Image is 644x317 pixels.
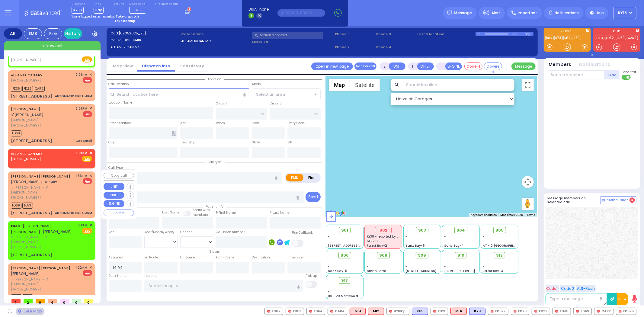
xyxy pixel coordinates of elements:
div: AUTOMATIC FIRE ALARM [55,211,92,215]
div: FD07 [264,308,283,315]
span: ✕ [89,151,92,156]
span: Send text [622,70,636,74]
button: Transfer call [354,62,376,70]
img: message.svg [447,11,452,15]
span: [STREET_ADDRESS][PERSON_NAME] [328,243,385,248]
span: Help [596,10,604,16]
div: Utility 1 [386,308,409,315]
div: ALS [368,308,384,315]
label: From Scene [216,255,234,260]
a: ALL AMERICAN MO [11,52,42,57]
button: ALS-Rush [576,285,596,292]
span: Message [454,10,472,16]
label: Apt [180,121,186,126]
a: KJFD [595,36,604,40]
button: ENGINE [104,200,124,207]
u: EMS [84,58,90,62]
span: ר' [PERSON_NAME] [11,112,43,117]
span: Important [518,10,537,16]
span: FD21 [22,294,33,300]
span: Sanz Bay-6 [405,243,425,248]
img: red-radio-icon.svg [514,310,517,313]
label: Back Home [109,274,127,278]
span: 2:01 PM [76,106,88,111]
button: UNIT [104,183,124,190]
label: Turn off text [622,74,631,80]
span: 912 [496,252,503,258]
a: History [64,28,82,39]
span: Phone 3 [376,32,415,37]
a: bay [545,36,554,40]
span: ✕ [89,265,92,270]
div: AUTOMATIC FIRE ALARM [55,94,92,98]
span: FD73 [22,203,33,209]
span: 905 [495,227,504,233]
span: - [405,239,407,243]
button: CHIEF [417,62,434,70]
span: Call type [205,160,225,164]
a: K69 [573,36,581,40]
span: [PHONE_NUMBER] [11,157,41,162]
input: Search location [402,79,514,91]
span: 1 [11,299,21,303]
span: Bay [94,7,104,14]
span: - [483,234,485,239]
small: Share with [193,208,210,212]
span: BRIA Phone [248,7,269,12]
span: 0 [36,299,45,303]
label: En Route [144,255,158,260]
label: Use Callback [292,230,313,235]
img: red-radio-icon.svg [491,310,494,313]
button: Drag Pegman onto the map to open Street View [522,198,534,210]
span: KY38 - reported by KY42 [367,234,404,239]
span: Sanz Bay-4 [444,243,464,248]
a: [PERSON_NAME] [11,107,40,111]
div: FD325 [616,308,636,315]
button: ENGINE [445,62,462,70]
div: FD21 [431,308,448,315]
span: + New call [42,43,62,49]
div: FD62 [286,308,304,315]
a: CAR2 [627,36,638,40]
a: Dispatch info [137,63,175,69]
button: Members [549,61,572,68]
label: In Service [287,255,303,260]
label: Gender [180,230,192,235]
button: COVERED [104,210,134,216]
label: Street Address [109,121,132,126]
img: red-radio-icon.svg [433,310,436,313]
span: 908 [379,252,387,258]
label: Hospital [144,274,158,278]
span: [PHONE_NUMBER] [11,123,41,128]
span: Forest Bay-3 [483,269,503,273]
span: FD69 [11,294,21,300]
button: UNIT [389,62,405,70]
span: KY18 [618,10,627,16]
span: [PERSON_NAME] [43,229,72,234]
span: SERVICE [367,239,379,243]
span: 910 [457,252,464,258]
button: Show street map [329,79,350,91]
label: Entry Code [287,121,305,126]
span: FD69 [11,130,21,136]
button: KY18 [613,7,636,19]
img: Google [327,209,347,217]
div: BLS [412,308,428,315]
img: red-radio-icon.svg [288,310,291,313]
span: [STREET_ADDRESS][PERSON_NAME] [405,269,463,273]
a: [PERSON_NAME] [PERSON_NAME] [11,266,70,271]
button: Map camera controls [522,176,534,188]
img: red-radio-icon.svg [267,310,270,313]
span: [PHONE_NUMBER] [11,78,41,83]
span: Internal Chat [606,198,628,202]
label: State [252,140,260,145]
div: Bay [525,32,533,36]
span: - [328,289,330,294]
label: Location Name [109,100,133,105]
label: P First Name [216,210,236,215]
label: Location [252,39,333,44]
span: - [367,260,369,264]
a: [PERSON_NAME] [PERSON_NAME] [11,223,52,234]
button: Covered [484,62,502,70]
span: 2 [24,299,33,303]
